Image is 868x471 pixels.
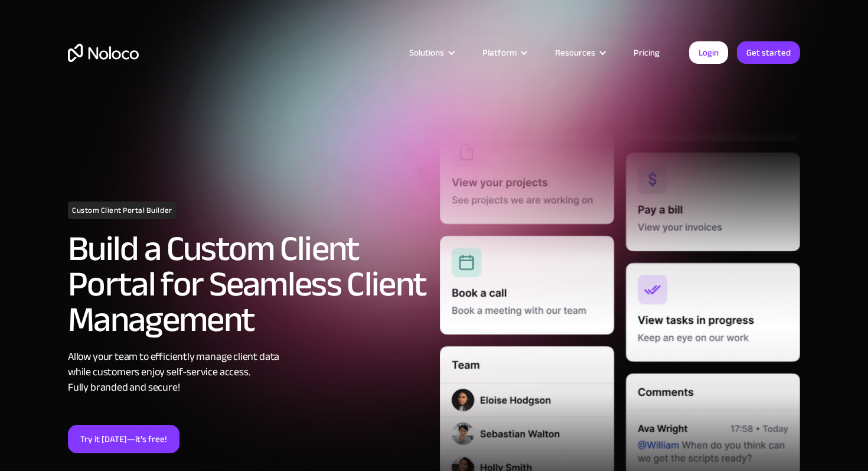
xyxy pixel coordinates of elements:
div: Resources [540,45,619,60]
div: Solutions [409,45,444,60]
div: Resources [555,45,595,60]
div: Solutions [394,45,468,60]
h2: Build a Custom Client Portal for Seamless Client Management [68,231,428,337]
div: Platform [468,45,540,60]
div: Allow your team to efficiently manage client data while customers enjoy self-service access. Full... [68,349,428,395]
a: home [68,44,139,62]
h1: Custom Client Portal Builder [68,202,177,219]
a: Try it [DATE]—it’s free! [68,425,180,453]
a: Login [689,41,728,64]
a: Pricing [619,45,674,60]
a: Get started [737,41,800,64]
div: Platform [482,45,517,60]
